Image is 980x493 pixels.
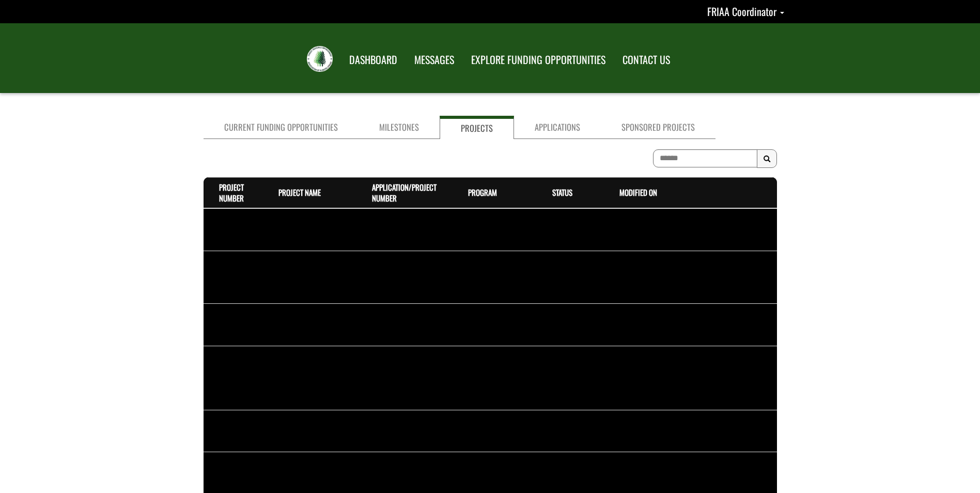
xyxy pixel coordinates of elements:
[341,47,405,73] a: DASHBOARD
[219,181,244,204] a: Project Number
[615,47,678,73] a: CONTACT US
[707,4,784,19] a: FRIAA Coordinator
[440,116,514,139] a: Projects
[278,187,321,198] a: Project Name
[552,187,572,198] a: Status
[619,187,657,198] a: Modified On
[468,187,497,198] a: Program
[601,116,715,139] a: Sponsored Projects
[707,4,776,19] span: FRIAA Coordinator
[757,149,777,168] button: Search Results
[514,116,601,139] a: Applications
[340,44,678,73] nav: Main Navigation
[407,47,462,73] a: MESSAGES
[307,46,333,72] img: FRIAA Submissions Portal
[359,116,440,139] a: Milestones
[204,116,359,139] a: Current Funding Opportunities
[674,177,776,208] th: Actions
[463,47,613,73] a: EXPLORE FUNDING OPPORTUNITIES
[372,181,437,204] a: Application/Project Number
